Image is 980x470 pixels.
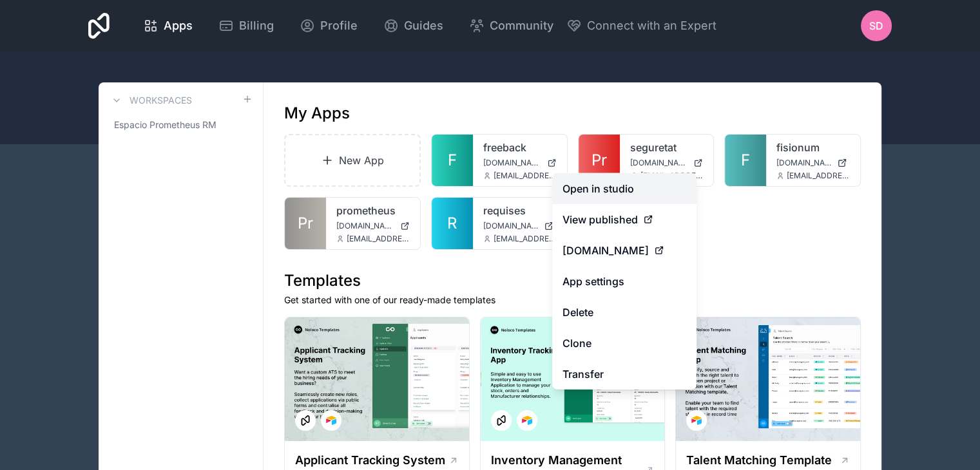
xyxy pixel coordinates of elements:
a: Profile [289,12,368,40]
a: prometheus [336,203,410,218]
span: Guides [404,17,443,35]
span: [EMAIL_ADDRESS][DOMAIN_NAME] [640,171,704,181]
a: R [432,198,473,249]
a: Billing [208,12,284,40]
a: [DOMAIN_NAME] [552,235,697,266]
h1: My Apps [284,103,350,124]
a: Espacio Prometheus RM [109,113,253,136]
span: View published [562,212,638,227]
h3: Workspaces [130,94,192,107]
a: F [432,135,473,186]
button: Connect with an Expert [566,17,716,35]
a: F [725,135,766,186]
a: Open in studio [552,173,697,204]
span: [EMAIL_ADDRESS][DOMAIN_NAME] [494,234,557,244]
span: [EMAIL_ADDRESS][DOMAIN_NAME] [347,234,410,244]
a: Community [459,12,564,40]
a: Clone [552,328,697,359]
a: Guides [373,12,454,40]
a: [DOMAIN_NAME] [483,221,557,231]
a: freeback [483,140,557,155]
a: [DOMAIN_NAME] [336,221,410,231]
span: F [448,150,457,171]
a: [DOMAIN_NAME] [483,158,557,168]
span: F [741,150,750,171]
span: Pr [591,150,607,171]
a: Apps [133,12,203,40]
span: SD [869,18,883,33]
span: R [447,213,457,234]
span: [DOMAIN_NAME] [776,158,832,168]
span: [DOMAIN_NAME] [483,221,539,231]
h1: Applicant Tracking System [295,451,445,469]
span: Profile [320,17,358,35]
span: [DOMAIN_NAME] [336,221,395,231]
img: Airtable Logo [691,415,702,426]
button: Delete [552,297,697,328]
span: Espacio Prometheus RM [114,118,216,131]
h1: Templates [284,270,861,291]
a: Pr [285,198,326,249]
a: requises [483,203,557,218]
a: Pr [579,135,620,186]
a: New App [284,134,421,187]
a: fisionum [776,140,850,155]
span: Community [490,17,553,35]
a: seguretat [630,140,704,155]
span: Pr [298,213,313,234]
img: Airtable Logo [522,415,532,426]
span: [DOMAIN_NAME] [483,158,542,168]
p: Get started with one of our ready-made templates [284,294,861,306]
h1: Talent Matching Template [686,451,832,469]
img: Airtable Logo [326,415,336,426]
span: [EMAIL_ADDRESS][DOMAIN_NAME] [494,171,557,181]
a: App settings [552,266,697,297]
span: Billing [239,17,274,35]
span: [DOMAIN_NAME] [630,158,689,168]
a: Workspaces [109,93,192,108]
a: View published [552,204,697,235]
span: [DOMAIN_NAME] [562,243,649,258]
span: Connect with an Expert [587,17,716,35]
span: Apps [164,17,193,35]
a: Transfer [552,359,697,390]
a: [DOMAIN_NAME] [776,158,850,168]
a: [DOMAIN_NAME] [630,158,704,168]
span: [EMAIL_ADDRESS][DOMAIN_NAME] [787,171,850,181]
